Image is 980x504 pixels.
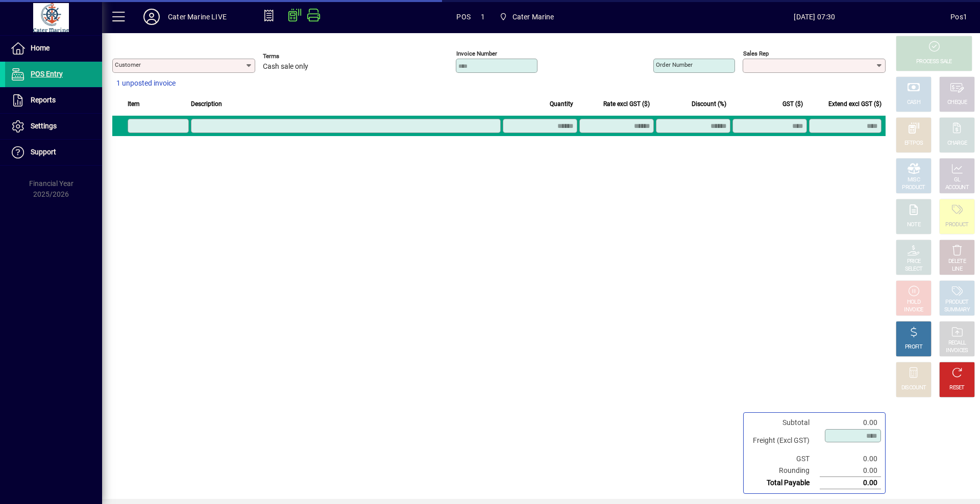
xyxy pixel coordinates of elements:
div: Cater Marine LIVE [168,9,227,25]
td: 0.00 [820,417,881,429]
a: Settings [5,114,102,139]
span: Support [31,148,56,156]
div: PROFIT [905,343,922,351]
button: 1 unposted invoice [112,74,180,93]
div: DISCOUNT [901,384,926,392]
div: INVOICES [946,347,968,355]
span: Item [128,98,140,110]
div: Pos1 [950,9,967,25]
div: SELECT [905,266,923,273]
span: Cater Marine [495,8,558,26]
td: 0.00 [820,465,881,477]
a: Home [5,36,102,61]
div: PRODUCT [902,184,925,192]
div: PRODUCT [945,299,968,306]
div: PRODUCT [945,221,968,229]
div: HOLD [907,299,920,306]
div: GL [954,176,961,184]
a: Reports [5,88,102,113]
div: CHEQUE [947,99,967,107]
td: 0.00 [820,453,881,465]
div: PRICE [907,258,921,266]
div: RESET [949,384,965,392]
td: Total Payable [748,477,820,489]
div: MISC [908,176,920,184]
a: Support [5,140,102,165]
mat-label: Sales rep [743,50,769,57]
div: NOTE [907,221,920,229]
span: Quantity [550,98,573,110]
span: Reports [31,96,56,104]
td: Rounding [748,465,820,477]
div: RECALL [948,339,966,347]
div: EFTPOS [904,140,923,147]
td: GST [748,453,820,465]
span: Settings [31,122,57,130]
span: Discount (%) [692,98,726,110]
span: Cash sale only [263,63,308,71]
td: 0.00 [820,477,881,489]
span: [DATE] 07:30 [679,9,951,25]
mat-label: Invoice number [456,50,497,57]
span: 1 unposted invoice [116,78,176,89]
button: Profile [135,8,168,26]
span: Home [31,44,50,52]
span: Terms [263,53,324,60]
td: Subtotal [748,417,820,429]
td: Freight (Excl GST) [748,429,820,453]
span: Rate excl GST ($) [603,98,650,110]
mat-label: Customer [115,61,141,68]
span: POS [456,9,471,25]
span: 1 [481,9,485,25]
div: CASH [907,99,920,107]
div: INVOICE [904,306,923,314]
div: CHARGE [947,140,967,147]
span: GST ($) [782,98,803,110]
div: LINE [952,266,962,273]
mat-label: Order number [656,61,693,68]
div: DELETE [948,258,966,266]
div: ACCOUNT [945,184,969,192]
span: Extend excl GST ($) [828,98,881,110]
span: Cater Marine [512,9,554,25]
div: SUMMARY [944,306,970,314]
span: Description [191,98,222,110]
div: PROCESS SALE [916,58,952,66]
span: POS Entry [31,70,63,78]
